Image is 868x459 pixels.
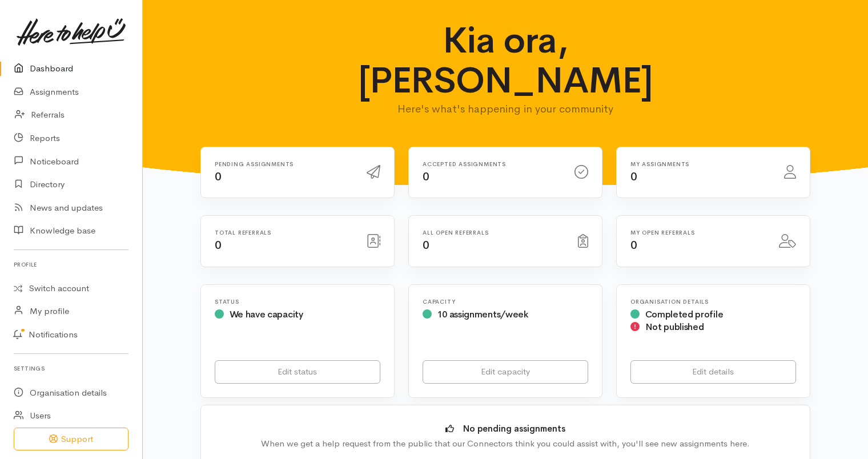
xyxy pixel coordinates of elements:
h6: My assignments [630,161,770,167]
span: Not published [645,321,704,333]
span: 0 [630,170,637,184]
button: Support [14,428,128,451]
a: Edit status [215,360,380,384]
span: 0 [423,170,429,184]
a: Edit details [630,360,796,384]
span: 10 assignments/week [437,308,528,320]
span: 0 [423,238,429,252]
span: We have capacity [230,308,303,320]
h6: Profile [14,257,128,272]
a: Edit capacity [423,360,588,384]
h6: All open referrals [423,230,564,236]
h6: My open referrals [630,230,765,236]
div: When we get a help request from the public that our Connectors think you could assist with, you'l... [218,437,793,450]
span: 0 [630,238,637,252]
h6: Capacity [423,299,588,305]
span: 0 [215,238,222,252]
h6: Total referrals [215,230,353,236]
h6: Pending assignments [215,161,353,167]
h6: Accepted assignments [423,161,561,167]
h6: Status [215,299,380,305]
span: Completed profile [645,308,724,320]
b: No pending assignments [463,423,565,434]
h1: Kia ora, [PERSON_NAME] [338,21,673,101]
h6: Organisation Details [630,299,796,305]
h6: Settings [14,361,128,376]
span: 0 [215,170,222,184]
p: Here's what's happening in your community [338,101,673,117]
